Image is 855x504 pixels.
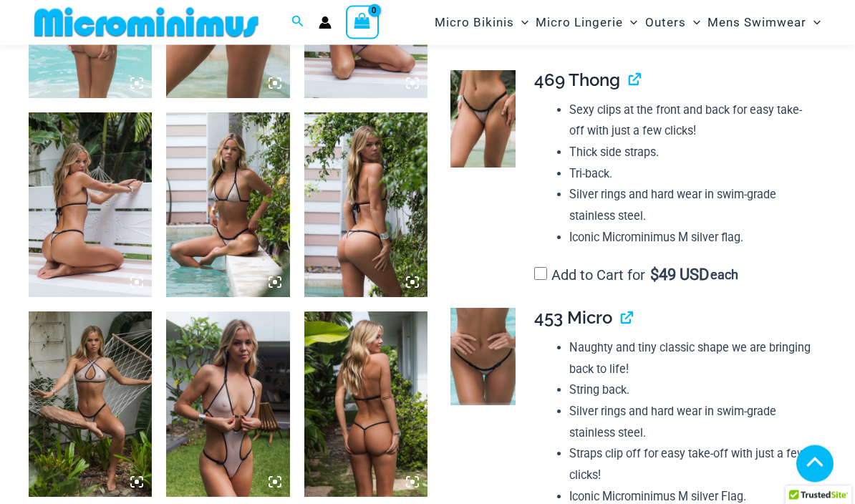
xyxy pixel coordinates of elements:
[534,267,738,284] label: Add to Cart for
[569,142,815,164] li: Thick side straps.
[623,4,637,41] span: Menu Toggle
[435,4,514,41] span: Micro Bikinis
[645,4,686,41] span: Outers
[304,113,427,298] img: Trade Winds Ivory/Ink 317 Top 469 Thong
[29,113,152,298] img: Trade Winds Ivory/Ink 317 Top 469 Thong
[569,338,815,380] li: Naughty and tiny classic shape we are bringing back to life!
[346,6,379,39] a: View Shopping Cart, empty
[569,164,815,185] li: Tri-back.
[569,380,815,402] li: String back.
[429,2,826,43] nav: Site Navigation
[650,266,659,284] span: $
[431,4,532,41] a: Micro BikinisMenu ToggleMenu Toggle
[569,444,815,486] li: Straps clip off for easy take-off with just a few clicks!
[450,309,516,406] img: Trade Winds IvoryInk 453 Micro 02
[514,4,528,41] span: Menu Toggle
[569,185,815,227] li: Silver rings and hard wear in swim-grade stainless steel.
[166,312,289,497] img: Trade Winds Ivory/Ink 819 One Piece
[806,4,821,41] span: Menu Toggle
[534,70,620,91] span: 469 Thong
[319,16,332,29] a: Account icon link
[686,4,700,41] span: Menu Toggle
[29,6,264,39] img: MM SHOP LOGO FLAT
[534,308,612,329] span: 453 Micro
[450,71,516,168] img: Trade Winds Ivory/Ink 469 Thong
[650,268,709,283] span: 49 USD
[166,113,289,298] img: Trade Winds Ivory/Ink 317 Top 469 Thong
[707,4,806,41] span: Mens Swimwear
[569,228,815,249] li: Iconic Microminimus M silver flag.
[532,4,641,41] a: Micro LingerieMenu ToggleMenu Toggle
[704,4,824,41] a: Mens SwimwearMenu ToggleMenu Toggle
[710,268,738,283] span: each
[569,402,815,444] li: Silver rings and hard wear in swim-grade stainless steel.
[569,100,815,142] li: Sexy clips at the front and back for easy take-off with just a few clicks!
[304,312,427,497] img: Trade Winds Ivory/Ink 819 One Piece
[534,268,547,281] input: Add to Cart for$49 USD each
[536,4,623,41] span: Micro Lingerie
[291,14,304,31] a: Search icon link
[29,312,152,497] img: Trade Winds Ivory/Ink 384 Top 469 Thong
[642,4,704,41] a: OutersMenu ToggleMenu Toggle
